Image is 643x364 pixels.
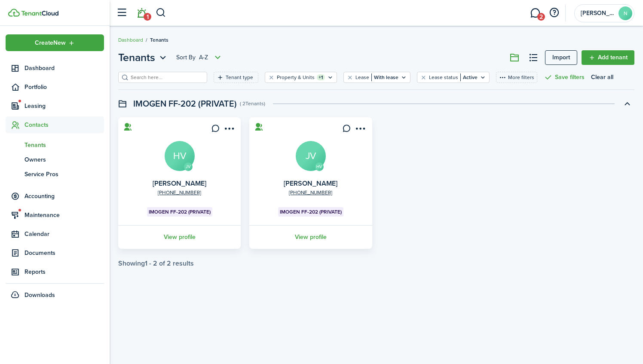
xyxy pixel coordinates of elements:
[277,73,315,81] filter-tag-label: Property & Units
[24,248,104,257] span: Documents
[6,167,104,181] a: Service Pros
[24,291,55,300] span: Downloads
[24,155,104,164] span: Owners
[24,64,104,73] span: Dashboard
[6,152,104,167] a: Owners
[248,225,373,249] a: View profile
[619,6,632,20] avatar-text: N
[24,141,104,150] span: Tenants
[268,74,275,81] button: Clear filter
[6,60,104,76] a: Dashboard
[21,11,58,16] img: TenantCloud
[317,74,325,80] filter-tag-counter: +1
[24,211,104,220] span: Maintenance
[24,192,104,201] span: Accounting
[545,50,577,65] a: Import
[6,34,104,51] button: Open menu
[118,36,143,44] a: Dashboard
[118,260,194,267] div: Showing results
[591,72,613,83] button: Clear all
[165,141,195,171] a: HV
[222,124,236,136] button: Open menu
[24,170,104,179] span: Service Pros
[496,72,537,83] button: More filters
[6,138,104,152] a: Tenants
[133,97,237,110] swimlane-title: IMOGEN FF-202 (PRIVATE)
[176,52,223,63] button: Sort byA-Z
[420,74,427,81] button: Clear filter
[214,72,258,83] filter-tag: Open filter
[280,208,342,216] span: IMOGEN FF-202 (PRIVATE)
[620,96,634,111] button: Toggle accordion
[24,229,104,239] span: Calendar
[265,72,337,83] filter-tag: Open filter
[24,101,104,110] span: Leasing
[371,73,398,81] filter-tag-value: With lease
[581,10,615,16] span: Natalie
[460,73,478,81] filter-tag-value: Active
[582,50,634,65] a: Add tenant
[6,263,104,280] a: Reports
[284,178,337,188] a: [PERSON_NAME]
[118,50,168,65] button: Tenants
[343,72,410,83] filter-tag: Open filter
[118,50,155,65] span: Tenants
[226,73,253,81] filter-tag-label: Tenant type
[429,73,458,81] filter-tag-label: Lease status
[118,117,634,267] tenant-list-swimlane-item: Toggle accordion
[547,6,561,20] button: Open resource center
[544,72,585,83] button: Save filters
[129,73,204,82] input: Search here...
[145,258,171,268] pagination-page-total: 1 - 2 of 2
[353,124,367,136] button: Open menu
[118,50,168,65] button: Open menu
[113,5,130,21] button: Open sidebar
[355,73,369,81] filter-tag-label: Lease
[296,141,326,171] a: JV
[240,100,265,107] swimlane-subtitle: ( 2 Tenants )
[158,189,201,196] a: [PHONE_NUMBER]
[24,120,104,129] span: Contacts
[149,208,211,216] span: IMOGEN FF-202 (PRIVATE)
[289,189,332,196] a: [PHONE_NUMBER]
[346,74,354,81] button: Clear filter
[417,72,490,83] filter-tag: Open filter
[537,13,545,21] span: 2
[176,52,223,63] button: Open menu
[184,162,193,171] avatar-text: JV
[24,83,104,92] span: Portfolio
[199,53,208,62] span: A-Z
[527,2,543,24] a: Messaging
[35,40,66,46] span: Create New
[117,225,242,249] a: View profile
[8,9,20,17] img: TenantCloud
[144,13,151,21] span: 1
[176,53,199,62] span: Sort by
[156,6,166,20] button: Search
[150,36,168,44] span: Tenants
[153,178,206,188] a: [PERSON_NAME]
[133,2,150,24] a: Notifications
[24,267,104,276] span: Reports
[315,162,324,171] avatar-text: HV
